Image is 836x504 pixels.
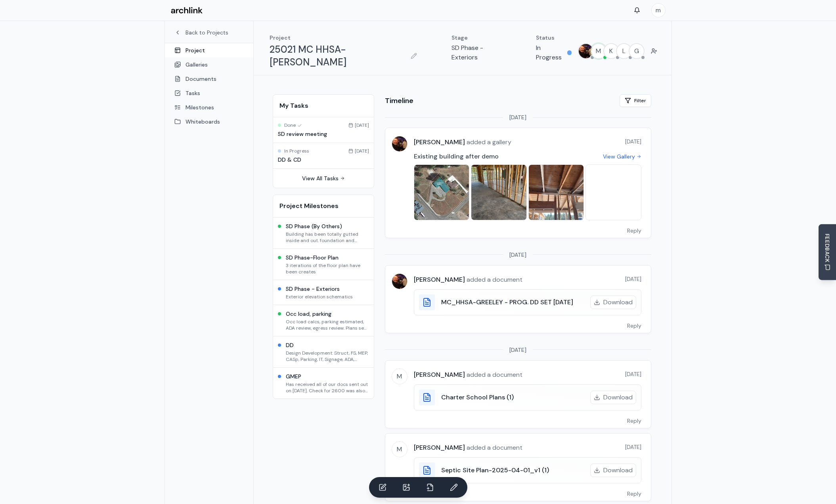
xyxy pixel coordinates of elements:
[165,115,253,129] a: Whiteboards
[629,43,645,59] button: G
[617,44,631,58] span: L
[465,370,522,379] span: added a document
[603,43,619,59] button: K
[509,346,526,354] span: [DATE]
[286,222,369,230] h3: SD Phase (By Others)
[465,275,522,284] span: added a document
[270,43,406,69] h1: 25021 MC HHSA-[PERSON_NAME]
[284,148,309,154] span: In Progress
[414,370,465,379] span: [PERSON_NAME]
[604,44,618,58] span: K
[441,393,514,402] h3: Charter School Plans (1)
[823,234,831,263] span: FEEDBACK
[392,442,407,457] span: M
[603,298,633,307] span: Download
[165,72,253,86] a: Documents
[536,43,564,62] p: In Progress
[618,487,651,501] button: Reply
[286,350,369,363] p: Design Development: Struct, FS, MEP, CASp, Parking, IT, Signage, ADA, Egress, Etc.
[819,224,836,280] button: Send Feedback
[591,44,606,58] span: M
[591,43,606,59] button: M
[603,393,633,402] span: Download
[451,34,504,42] p: Stage
[165,86,253,100] a: Tasks
[625,443,641,451] span: [DATE]
[590,296,636,309] button: Download
[603,466,633,475] span: Download
[284,122,302,128] span: Done
[286,285,353,293] h3: SD Phase - Exteriors
[348,148,369,154] div: [DATE]
[348,122,369,128] div: [DATE]
[590,464,636,477] button: Download
[392,274,407,289] img: MARC JONES
[278,130,369,138] h3: SD review meeting
[414,275,465,284] span: [PERSON_NAME]
[441,298,573,307] h3: MC_HHSA-GREELEY - PROG. DD SET [DATE]
[590,391,636,404] button: Download
[286,231,369,244] p: Building has been totally gutted inside and out. foundation and framing - walls and roof remain.
[286,262,369,275] p: 3 iterations of the floor plan have been creates
[171,7,203,14] img: Archlink
[578,43,594,59] button: MARC JONES
[392,136,407,151] img: MARC JONES
[286,341,369,349] h3: DD
[629,44,644,58] span: G
[278,156,369,164] h3: DD & CD
[392,369,407,384] span: M
[509,113,526,121] span: [DATE]
[620,94,651,107] button: Filter
[441,466,549,475] h3: Septic Site Plan-2025-04-01_v1 (1)
[579,44,593,58] img: MARC JONES
[618,414,651,428] button: Reply
[286,310,369,318] h3: Occ load, parking
[414,443,465,452] span: [PERSON_NAME]
[165,57,253,72] a: Galleries
[509,251,526,259] span: [DATE]
[625,137,641,145] span: [DATE]
[286,294,353,300] p: Exterior elevation schematics
[618,319,651,333] button: Reply
[385,95,413,106] h2: Timeline
[286,372,369,380] h3: GMEP
[616,43,632,59] button: L
[286,381,369,394] p: Has received all of our docs sent out on [DATE]. Check for 2600 was also received. Team leader sh...
[451,43,504,62] p: SD Phase - Exteriors
[286,319,369,331] p: Occ load calcs, parking estimated, ADA review, egress review. Plans sent to [GEOGRAPHIC_DATA] for...
[279,201,367,211] h2: Project Milestones
[174,29,244,36] a: Back to Projects
[302,174,345,182] a: View All Tasks
[536,34,572,42] p: Status
[625,275,641,283] span: [DATE]
[414,138,465,146] span: [PERSON_NAME]
[652,4,665,17] span: m
[165,100,253,115] a: Milestones
[603,153,641,160] a: View Gallery
[279,101,367,111] h2: My Tasks
[625,370,641,378] span: [DATE]
[414,152,499,161] h3: Existing building after demo
[465,138,511,146] span: added a gallery
[286,254,369,262] h3: SD Phase-Floor Plan
[165,43,253,57] a: Project
[465,443,522,452] span: added a document
[618,223,651,238] button: Reply
[270,34,420,42] p: Project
